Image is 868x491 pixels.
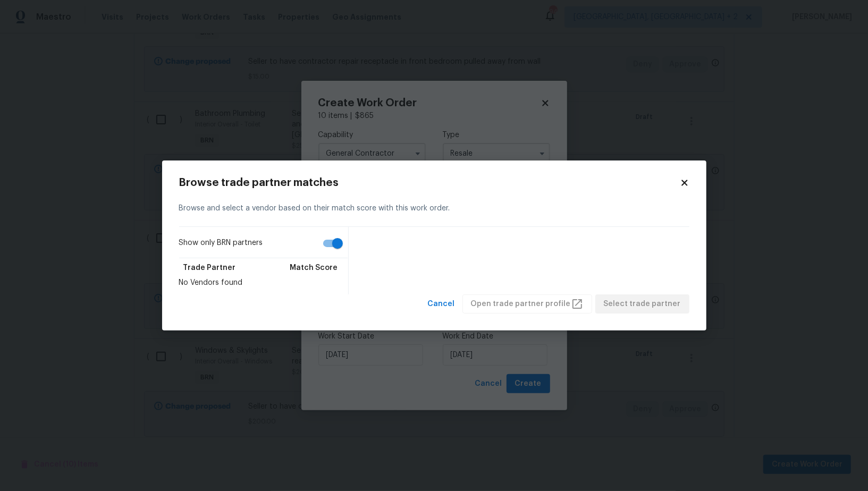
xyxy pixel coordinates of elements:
[424,294,459,314] button: Cancel
[179,190,689,227] div: Browse and select a vendor based on their match score with this work order.
[183,263,236,273] span: Trade Partner
[428,298,455,311] span: Cancel
[179,238,263,249] span: Show only BRN partners
[290,263,338,273] span: Match Score
[179,177,680,188] h2: Browse trade partner matches
[179,277,342,288] div: No Vendors found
